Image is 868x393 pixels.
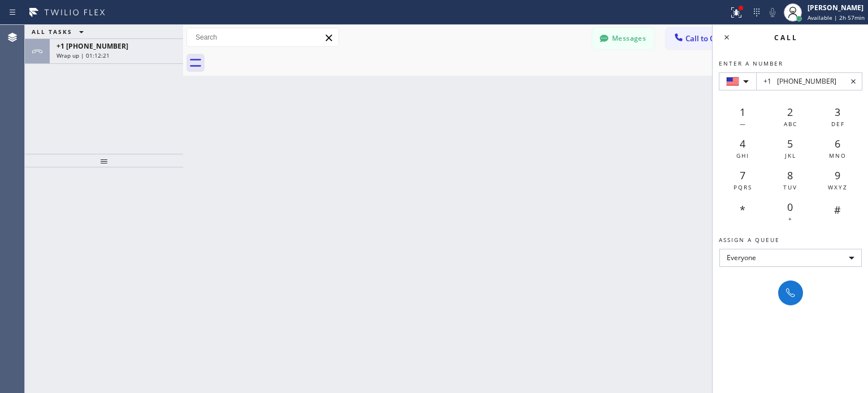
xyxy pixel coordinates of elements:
[785,152,796,159] span: JKL
[835,105,840,119] span: 3
[32,28,72,36] span: ALL TASKS
[829,152,847,159] span: MNO
[774,33,798,42] span: Call
[57,41,128,51] span: +1 [PHONE_NUMBER]
[740,137,745,150] span: 4
[736,152,749,159] span: GHI
[187,28,338,46] input: Search
[740,120,747,128] span: —
[734,183,752,191] span: PQRS
[765,5,780,20] button: Mute
[787,169,793,182] span: 8
[592,28,654,49] button: Messages
[685,33,745,44] span: Call to Customer
[788,215,793,223] span: +
[719,236,780,244] span: Assign a queue
[784,120,797,128] span: ABC
[719,59,783,67] span: Enter a number
[740,105,745,119] span: 1
[783,183,797,191] span: TUV
[57,51,110,59] span: Wrap up | 01:12:21
[831,120,845,128] span: DEF
[828,183,848,191] span: WXYZ
[835,169,840,182] span: 9
[787,137,793,150] span: 5
[808,3,865,12] div: [PERSON_NAME]
[808,14,865,21] span: Available | 2h 57min
[740,169,745,182] span: 7
[719,249,862,267] div: Everyone
[787,200,793,214] span: 0
[787,105,793,119] span: 2
[835,137,840,150] span: 6
[25,25,95,38] button: ALL TASKS
[666,28,752,49] button: Call to Customer
[834,203,841,217] span: #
